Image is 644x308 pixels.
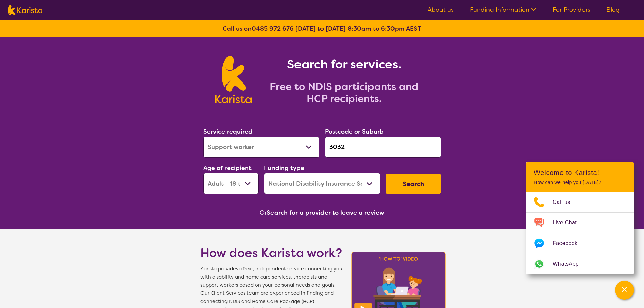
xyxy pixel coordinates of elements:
div: Channel Menu [526,162,634,274]
span: Call us [553,197,578,207]
a: For Providers [553,6,590,14]
h2: Welcome to Karista! [534,169,626,177]
b: free [242,266,253,272]
input: Type [325,137,441,158]
label: Service required [203,127,253,136]
a: Web link opens in a new tab. [526,254,634,274]
span: Or [260,208,267,218]
b: Call us on [DATE] to [DATE] 8:30am to 6:30pm AEST [223,25,421,33]
h1: How does Karista work? [200,245,342,261]
button: Search for a provider to leave a review [267,208,384,218]
label: Funding type [264,164,304,172]
h2: Free to NDIS participants and HCP recipients. [260,80,429,105]
button: Channel Menu [615,281,634,300]
label: Postcode or Suburb [325,127,384,136]
p: How can we help you [DATE]? [534,180,626,185]
ul: Choose channel [526,192,634,274]
span: Facebook [553,238,586,248]
h1: Search for services. [260,56,429,72]
span: Live Chat [553,218,585,228]
a: About us [428,6,454,14]
a: Blog [606,6,620,14]
label: Age of recipient [203,164,252,172]
button: Search [386,174,441,194]
img: Karista logo [215,56,252,103]
a: Funding Information [470,6,536,14]
a: 0485 972 676 [252,25,294,33]
img: Karista logo [8,5,42,15]
span: WhatsApp [553,259,587,269]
